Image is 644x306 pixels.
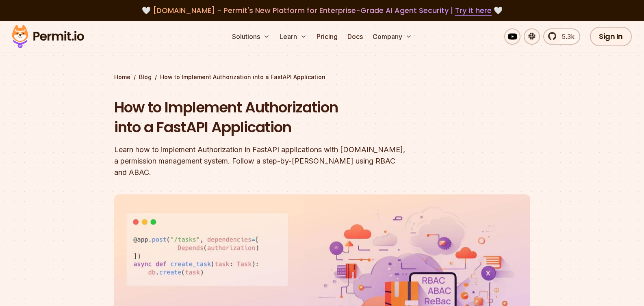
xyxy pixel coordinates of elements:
[590,27,632,46] a: Sign In
[153,5,492,15] span: [DOMAIN_NAME] - Permit's New Platform for Enterprise-Grade AI Agent Security |
[114,97,426,138] h1: How to Implement Authorization into a FastAPI Application
[313,28,341,45] a: Pricing
[557,32,575,41] span: 5.3k
[455,5,492,16] a: Try it here
[114,73,130,81] a: Home
[114,144,426,178] div: Learn how to implement Authorization in FastAPI applications with [DOMAIN_NAME], a permission man...
[20,5,624,16] div: 🤍 🤍
[344,28,366,45] a: Docs
[114,73,530,81] div: / /
[369,28,415,45] button: Company
[229,28,273,45] button: Solutions
[8,23,88,50] img: Permit logo
[276,28,310,45] button: Learn
[139,73,152,81] a: Blog
[543,28,580,45] a: 5.3k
